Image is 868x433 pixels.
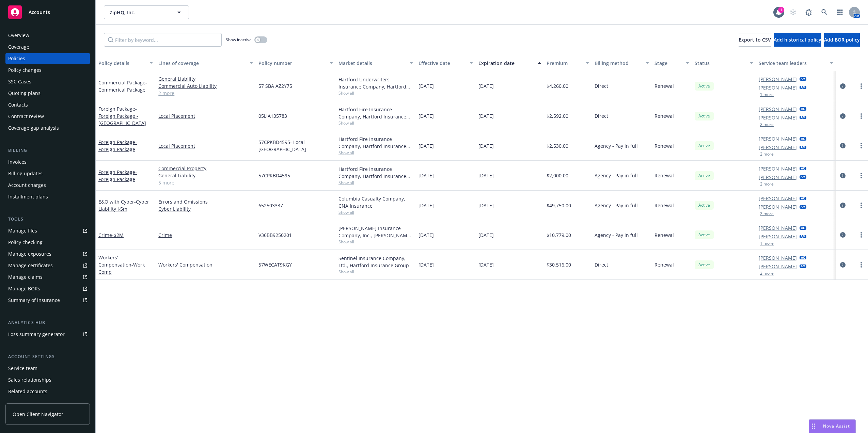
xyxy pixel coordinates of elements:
a: Coverage gap analysis [5,123,90,133]
a: more [857,231,865,239]
button: Status [692,55,756,71]
a: more [857,112,865,120]
a: 5 more [158,179,253,186]
button: Nova Assist [809,419,856,433]
span: 57 SBA AZ2Y75 [258,82,292,90]
span: Direct [595,261,608,268]
a: circleInformation [839,112,847,120]
span: Show all [338,90,413,96]
a: Summary of insurance [5,295,90,306]
input: Filter by keyword... [104,33,222,47]
a: [PERSON_NAME] [759,76,797,83]
span: Active [697,232,711,238]
a: more [857,142,865,150]
div: SSC Cases [8,76,31,87]
a: Related accounts [5,386,90,397]
div: Columbia Casualty Company, CNA Insurance [338,195,413,209]
span: Renewal [654,82,674,90]
a: Commercial Property [158,165,253,172]
a: [PERSON_NAME] [759,165,797,172]
span: Add historical policy [774,36,821,43]
button: 2 more [760,152,774,156]
a: [PERSON_NAME] [759,195,797,202]
div: Sentinel Insurance Company, Ltd., Hartford Insurance Group [338,255,413,269]
div: Billing updates [8,168,43,179]
span: V36BB9250201 [258,231,292,239]
div: Market details [338,60,406,67]
button: Policy details [96,55,156,71]
div: Manage BORs [8,283,40,294]
a: Manage BORs [5,283,90,294]
div: Overview [8,30,29,41]
span: Renewal [654,202,674,209]
a: circleInformation [839,172,847,180]
div: Hartford Underwriters Insurance Company, Hartford Insurance Group [338,76,413,90]
div: Service team [8,363,37,374]
a: Contract review [5,111,90,122]
a: [PERSON_NAME] [759,84,797,91]
a: Sales relationships [5,374,90,385]
a: [PERSON_NAME] [759,106,797,113]
a: Overview [5,30,90,41]
div: Tools [5,216,90,223]
span: $49,750.00 [547,202,571,209]
div: Service team leaders [759,60,826,67]
div: Invoices [8,157,27,167]
a: Workers' Compensation [158,261,253,268]
a: Manage claims [5,272,90,283]
span: $4,260.00 [547,82,568,90]
span: [DATE] [478,82,494,90]
span: [DATE] [419,231,434,239]
a: Policies [5,53,90,64]
div: Hartford Fire Insurance Company, Hartford Insurance Group [338,106,413,120]
a: Foreign Package [98,106,146,126]
div: Status [695,60,746,67]
a: Billing updates [5,168,90,179]
a: circleInformation [839,201,847,209]
button: Add historical policy [774,33,821,47]
span: Renewal [654,112,674,119]
button: 1 more [760,93,774,97]
div: Summary of insurance [8,295,60,306]
span: Show inactive [226,37,252,43]
a: Foreign Package [98,169,137,182]
div: Account charges [8,180,46,191]
div: Lines of coverage [158,60,246,67]
a: Contacts [5,99,90,110]
div: 1 [778,7,784,13]
a: Commercial Auto Liability [158,82,253,90]
button: Stage [652,55,692,71]
button: 1 more [760,241,774,245]
span: Show all [338,150,413,156]
a: Switch app [833,5,847,19]
a: 2 more [158,90,253,97]
div: Policy number [258,60,326,67]
a: [PERSON_NAME] [759,144,797,151]
span: [DATE] [478,142,494,149]
a: Coverage [5,42,90,52]
a: Quoting plans [5,88,90,99]
span: Open Client Navigator [13,411,63,418]
div: Client navigator features [8,398,65,408]
a: circleInformation [839,261,847,269]
div: Coverage [8,42,29,52]
span: Show all [338,269,413,275]
div: Policies [8,53,25,64]
span: Active [697,83,711,89]
span: Renewal [654,261,674,268]
span: Show all [338,120,413,126]
a: [PERSON_NAME] [759,263,797,270]
a: Cyber Liability [158,205,253,212]
a: Account charges [5,180,90,191]
span: [DATE] [419,142,434,149]
span: Show all [338,209,413,215]
a: Crime [98,232,124,238]
span: [DATE] [419,202,434,209]
span: Direct [595,82,608,90]
span: Agency - Pay in full [595,202,638,209]
a: Service team [5,363,90,374]
a: Commercial Package [98,79,147,93]
span: Active [697,262,711,268]
span: [DATE] [478,112,494,119]
span: Manage exposures [5,248,90,259]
